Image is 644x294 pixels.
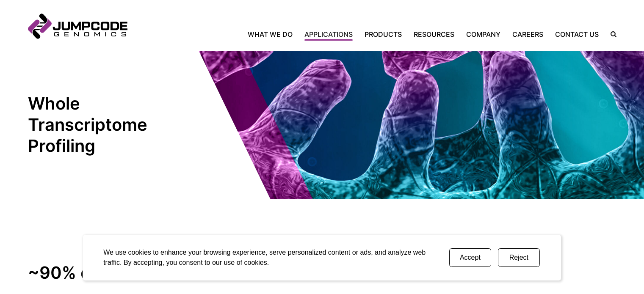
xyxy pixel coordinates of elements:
span: We use cookies to enhance your browsing experience, serve personalized content or ads, and analyz... [103,249,426,266]
a: What We Do [248,29,299,39]
label: Search the site. [605,31,616,37]
h1: Whole Transcriptome Profiling [28,93,180,157]
a: Applications [299,29,359,39]
button: Accept [449,248,491,267]
a: Contact Us [549,29,605,39]
a: Resources [408,29,460,39]
strong: ~90% of total RNA is abundant ribosomal RNA noise. [28,262,456,283]
a: Company [460,29,506,39]
button: Reject [498,248,540,267]
nav: Primary Navigation [127,29,605,39]
a: Products [359,29,408,39]
a: Careers [506,29,549,39]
